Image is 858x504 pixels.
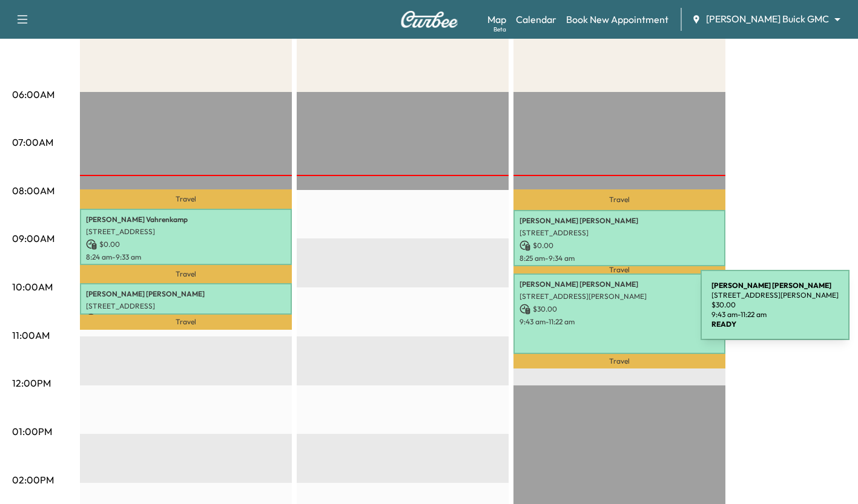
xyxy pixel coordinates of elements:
p: [STREET_ADDRESS] [86,227,286,237]
p: 9:43 am - 11:22 am [520,317,719,327]
p: 07:00AM [12,135,53,149]
p: 10:00AM [12,280,53,294]
p: [STREET_ADDRESS][PERSON_NAME] [711,290,839,300]
p: $ 30.00 [711,300,839,310]
p: [STREET_ADDRESS] [86,301,286,311]
p: 12:00PM [12,376,51,390]
p: $ 0.00 [86,313,286,324]
img: Curbee Logo [400,11,458,28]
p: Travel [80,315,292,329]
a: Book New Appointment [566,12,668,27]
div: Beta [493,25,506,34]
p: 8:24 am - 9:33 am [86,252,286,262]
p: $ 0.00 [86,239,286,250]
p: [STREET_ADDRESS][PERSON_NAME] [520,292,719,301]
p: 11:00AM [12,328,50,342]
p: 06:00AM [12,87,54,102]
p: [PERSON_NAME] [PERSON_NAME] [520,280,719,289]
p: Travel [513,266,725,273]
p: 09:00AM [12,231,54,246]
p: [PERSON_NAME] [PERSON_NAME] [86,289,286,299]
p: Travel [80,189,292,209]
b: [PERSON_NAME] [PERSON_NAME] [711,281,831,290]
p: 01:00PM [12,424,52,439]
p: Travel [513,189,725,210]
p: [STREET_ADDRESS] [520,228,719,238]
span: [PERSON_NAME] Buick GMC [706,12,829,26]
p: $ 30.00 [520,304,719,315]
p: $ 0.00 [520,240,719,251]
a: Calendar [516,12,556,27]
p: [PERSON_NAME] [PERSON_NAME] [520,216,719,226]
p: 9:43 am - 11:22 am [711,310,839,319]
a: MapBeta [487,12,506,27]
b: READY [711,319,736,329]
p: 08:00AM [12,183,54,198]
p: Travel [80,265,292,283]
p: 02:00PM [12,473,54,487]
p: [PERSON_NAME] Vahrenkamp [86,215,286,224]
p: 8:25 am - 9:34 am [520,254,719,263]
p: Travel [513,354,725,368]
